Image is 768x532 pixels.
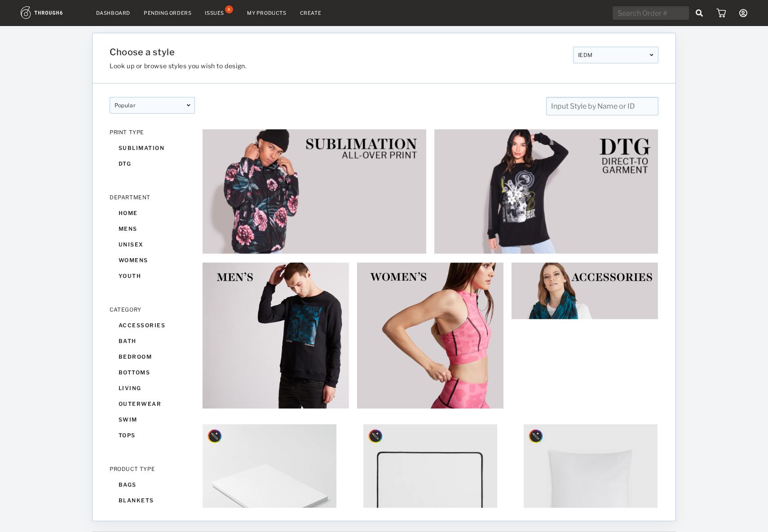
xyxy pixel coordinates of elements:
[205,10,224,16] div: Issues
[110,349,195,365] div: bedroom
[110,47,566,57] h1: Choose a style
[434,129,658,254] img: 2e253fe2-a06e-4c8d-8f72-5695abdd75b9.jpg
[110,237,195,252] div: unisex
[96,10,130,16] a: Dashboard
[110,306,195,313] div: CATEGORY
[205,9,234,17] a: Issues8
[207,429,222,444] img: style_designer_badgeMockup.svg
[546,97,658,115] input: Input Style by Name or ID
[110,333,195,349] div: bath
[21,6,83,19] img: logo.1c10ca64.svg
[110,477,195,492] div: bags
[573,47,658,63] div: IEDM
[613,6,689,20] input: Search Order #
[716,9,726,18] img: icon_cart.dab5cea1.svg
[110,317,195,333] div: accessories
[110,466,195,472] div: PRODUCT TYPE
[247,10,287,16] a: My Products
[110,492,195,508] div: blankets
[528,429,543,444] img: style_designer_badgeMockup.svg
[202,262,349,409] img: 0ffe952d-58dc-476c-8a0e-7eab160e7a7d.jpg
[110,365,195,380] div: bottoms
[110,62,566,70] h3: Look up or browse styles you wish to design.
[110,129,195,136] div: PRINT TYPE
[368,429,383,444] img: style_designer_badgeMockup.svg
[110,97,195,114] div: popular
[300,10,322,16] a: Create
[511,262,658,409] img: 1a4a84dd-fa74-4cbf-a7e7-fd3c0281d19c.jpg
[110,380,195,396] div: living
[144,10,191,16] a: Pending Orders
[110,205,195,221] div: home
[110,412,195,427] div: swim
[110,140,195,156] div: sublimation
[110,396,195,412] div: outerwear
[110,427,195,443] div: tops
[110,268,195,284] div: youth
[202,129,427,254] img: 6ec95eaf-68e2-44b2-82ac-2cbc46e75c33.jpg
[110,252,195,268] div: womens
[110,194,195,201] div: DEPARTMENT
[357,262,504,409] img: b885dc43-4427-4fb9-87dd-0f776fe79185.jpg
[110,156,195,171] div: dtg
[110,221,195,237] div: mens
[225,5,233,13] div: 8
